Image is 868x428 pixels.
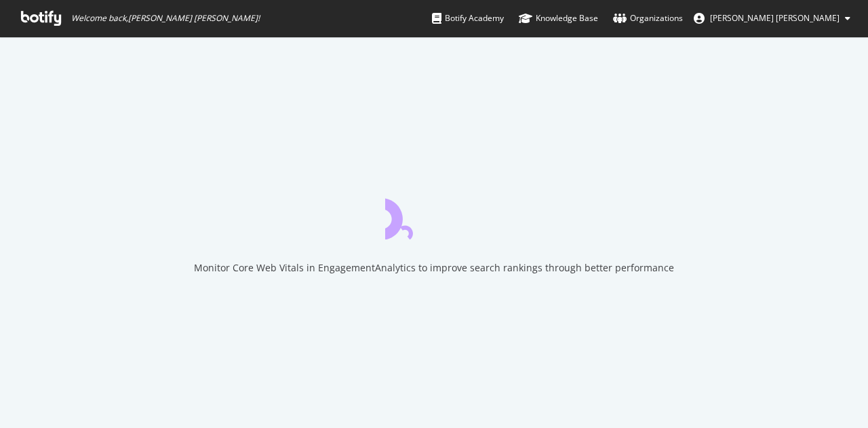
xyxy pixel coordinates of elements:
button: [PERSON_NAME] [PERSON_NAME] [683,7,861,29]
span: Welcome back, [PERSON_NAME] [PERSON_NAME] ! [71,13,260,24]
div: Botify Academy [432,12,504,25]
div: animation [385,191,483,239]
span: Violeta Viviana Camargo Rodriguez [710,12,840,24]
div: Knowledge Base [519,12,598,25]
div: Organizations [613,12,683,25]
div: Monitor Core Web Vitals in EngagementAnalytics to improve search rankings through better performance [194,261,674,275]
